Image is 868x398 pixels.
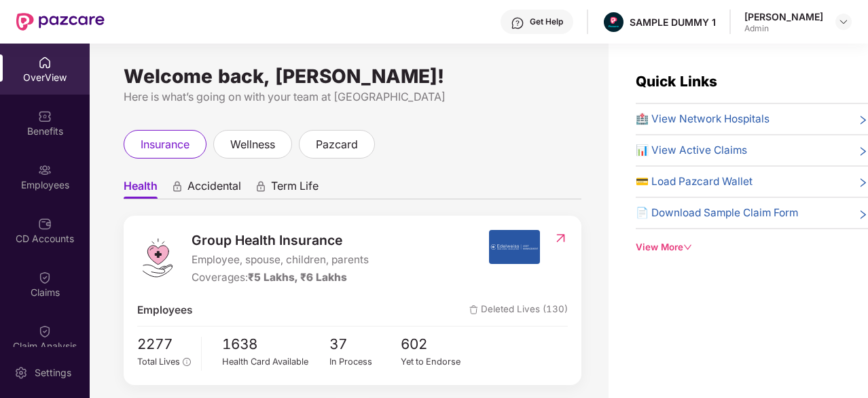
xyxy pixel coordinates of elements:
[248,271,347,284] span: ₹5 Lakhs, ₹6 Lakhs
[38,271,52,284] img: svg+xml;base64,PHN2ZyBpZD0iQ2xhaW0iIHhtbG5zPSJodHRwOi8vd3d3LnczLm9yZy8yMDAwL3N2ZyIgd2lkdGg9IjIwIi...
[489,230,540,264] img: insurerIcon
[187,179,241,199] span: Accidental
[230,136,275,153] span: wellness
[222,355,329,369] div: Health Card Available
[744,10,823,23] div: [PERSON_NAME]
[554,231,568,245] img: RedirectIcon
[858,176,868,190] span: right
[329,355,401,369] div: In Process
[16,13,105,31] img: New Pazcare Logo
[38,56,52,69] img: svg+xml;base64,PHN2ZyBpZD0iSG9tZSIgeG1sbnM9Imh0dHA6Ly93d3cudzMub3JnLzIwMDAvc3ZnIiB3aWR0aD0iMjAiIG...
[316,136,358,153] span: pazcard
[329,333,401,356] span: 37
[469,305,478,314] img: deleteIcon
[137,302,192,318] span: Employees
[636,73,717,90] span: Quick Links
[858,208,868,221] span: right
[38,163,52,177] img: svg+xml;base64,PHN2ZyBpZD0iRW1wbG95ZWVzIiB4bWxucz0iaHR0cDovL3d3dy53My5vcmcvMjAwMC9zdmciIHdpZHRoPS...
[636,142,747,159] span: 📊 View Active Claims
[271,179,319,199] span: Term Life
[630,16,716,29] div: SAMPLE DUMMY 1
[38,325,52,338] img: svg+xml;base64,PHN2ZyBpZD0iQ2xhaW0iIHhtbG5zPSJodHRwOi8vd3d3LnczLm9yZy8yMDAwL3N2ZyIgd2lkdGg9IjIwIi...
[192,230,369,250] span: Group Health Insurance
[469,302,568,318] span: Deleted Lives (130)
[744,23,823,34] div: Admin
[14,366,28,380] img: svg+xml;base64,PHN2ZyBpZD0iU2V0dGluZy0yMHgyMCIgeG1sbnM9Imh0dHA6Ly93d3cudzMub3JnLzIwMDAvc3ZnIiB3aW...
[137,356,180,367] span: Total Lives
[636,240,868,254] div: View More
[171,180,183,193] div: animation
[192,252,369,268] span: Employee, spouse, children, parents
[636,205,798,221] span: 📄 Download Sample Claim Form
[636,173,753,190] span: 💳 Load Pazcard Wallet
[636,111,770,127] span: 🏥 View Network Hospitals
[124,88,581,105] div: Here is what’s going on with your team at [GEOGRAPHIC_DATA]
[683,243,692,252] span: down
[137,237,178,278] img: logo
[38,217,52,231] img: svg+xml;base64,PHN2ZyBpZD0iQ0RfQWNjb3VudHMiIGRhdGEtbmFtZT0iQ0QgQWNjb3VudHMiIHhtbG5zPSJodHRwOi8vd3...
[511,16,524,30] img: svg+xml;base64,PHN2ZyBpZD0iSGVscC0zMngzMiIgeG1sbnM9Imh0dHA6Ly93d3cudzMub3JnLzIwMDAvc3ZnIiB3aWR0aD...
[401,355,473,369] div: Yet to Endorse
[31,366,75,380] div: Settings
[255,180,267,193] div: animation
[858,145,868,159] span: right
[530,16,563,27] div: Get Help
[192,269,369,286] div: Coverages:
[137,333,191,356] span: 2277
[858,114,868,127] span: right
[222,333,329,356] span: 1638
[124,179,158,199] span: Health
[38,110,52,123] img: svg+xml;base64,PHN2ZyBpZD0iQmVuZWZpdHMiIHhtbG5zPSJodHRwOi8vd3d3LnczLm9yZy8yMDAwL3N2ZyIgd2lkdGg9Ij...
[401,333,473,356] span: 602
[141,136,189,153] span: insurance
[838,16,849,27] img: svg+xml;base64,PHN2ZyBpZD0iRHJvcGRvd24tMzJ4MzIiIHhtbG5zPSJodHRwOi8vd3d3LnczLm9yZy8yMDAwL3N2ZyIgd2...
[604,12,623,32] img: Pazcare_Alternative_logo-01-01.png
[183,358,190,365] span: info-circle
[124,71,581,82] div: Welcome back, [PERSON_NAME]!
